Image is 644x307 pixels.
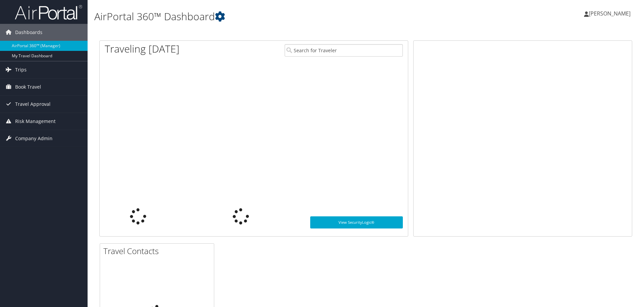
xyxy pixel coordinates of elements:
[105,42,180,56] h1: Traveling [DATE]
[285,44,403,57] input: Search for Traveler
[589,10,631,17] span: [PERSON_NAME]
[584,3,637,24] a: [PERSON_NAME]
[15,4,82,20] img: airportal-logo.png
[94,9,456,24] h1: AirPortal 360™ Dashboard
[15,130,53,147] span: Company Admin
[15,79,41,95] span: Book Travel
[310,216,403,228] a: View SecurityLogic®
[15,24,42,41] span: Dashboards
[103,245,214,257] h2: Travel Contacts
[15,96,51,113] span: Travel Approval
[15,113,56,130] span: Risk Management
[15,61,27,78] span: Trips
